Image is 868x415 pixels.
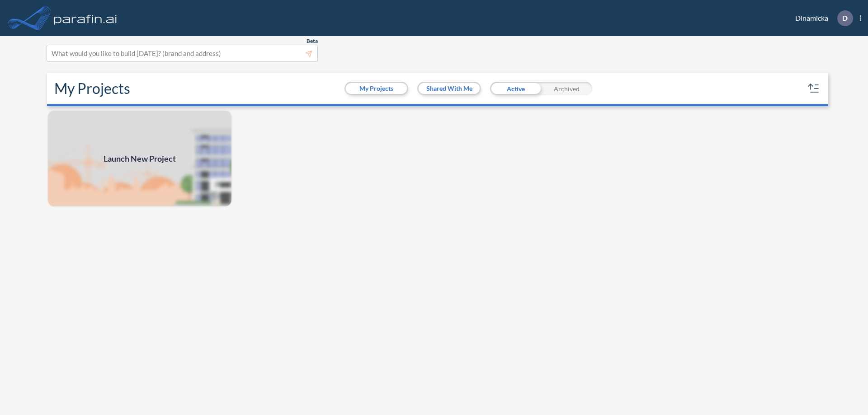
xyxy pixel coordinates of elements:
[307,37,318,45] span: Beta
[47,110,232,207] img: add
[842,14,848,22] p: D
[807,81,821,96] button: sort
[490,82,541,95] div: Active
[52,9,119,27] img: logo
[541,82,592,95] div: Archived
[104,153,176,165] span: Launch New Project
[419,83,480,94] button: Shared With Me
[47,110,232,207] a: Launch New Project
[346,83,407,94] button: My Projects
[782,10,861,26] div: Dinamicka
[54,80,130,97] h2: My Projects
